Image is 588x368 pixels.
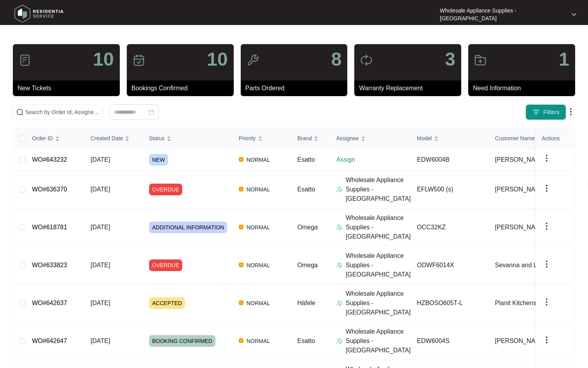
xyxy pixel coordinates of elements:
span: Priority [239,134,256,143]
img: dropdown arrow [542,222,551,231]
td: HZBOSO605T-L [411,284,489,322]
p: 8 [331,50,342,69]
img: dropdown arrow [542,335,551,345]
img: dropdown arrow [542,184,551,193]
span: Assignee [336,134,359,143]
img: Vercel Logo [239,338,243,343]
span: [DATE] [91,300,110,306]
span: Esatto [297,186,315,193]
td: EDW6004B [411,149,489,171]
th: Status [143,128,233,149]
p: Warranty Replacement [359,84,461,93]
p: Assign [336,155,411,164]
img: dropdown arrow [566,107,576,116]
p: Bookings Confirmed [131,84,234,93]
img: Vercel Logo [239,263,243,267]
th: Assignee [330,128,411,149]
span: Customer Name [495,134,535,143]
span: [PERSON_NAME] [495,155,547,164]
p: Wholesale Appliance Supplies - [GEOGRAPHIC_DATA] [346,327,411,355]
p: Need Information [473,84,575,93]
span: Omega [297,262,318,268]
span: NEW [149,154,168,166]
a: WO#643232 [32,156,67,163]
span: NORMAL [243,261,273,270]
span: [DATE] [91,338,110,344]
span: NORMAL [243,336,273,346]
p: 10 [207,50,227,69]
span: [DATE] [91,262,110,268]
span: [PERSON_NAME] [495,223,547,232]
span: Planit Kitchens [495,298,536,308]
span: Brand [297,134,312,143]
span: [PERSON_NAME] [495,336,547,346]
span: Status [149,134,165,143]
img: icon [474,54,487,66]
span: [DATE] [91,186,110,193]
p: Wholesale Appliance Supplies - [GEOGRAPHIC_DATA] [346,175,411,204]
p: New Tickets [18,84,120,93]
a: WO#642647 [32,338,67,344]
span: OVERDUE [149,259,182,271]
a: WO#633823 [32,262,67,268]
img: dropdown arrow [542,297,551,307]
img: Assigner Icon [336,338,343,344]
th: Brand [291,128,330,149]
p: Wholesale Appliance Supplies - [GEOGRAPHIC_DATA] [346,251,411,279]
span: Order ID [32,134,53,143]
img: dropdown arrow [572,13,576,16]
p: 1 [559,50,569,69]
th: Model [411,128,489,149]
th: Actions [536,128,575,149]
img: filter icon [532,108,540,116]
th: Customer Name [489,128,567,149]
img: icon [19,54,31,66]
span: NORMAL [243,223,273,232]
img: Vercel Logo [239,225,243,229]
img: icon [360,54,373,66]
span: NORMAL [243,298,273,308]
td: EDW6004S [411,322,489,360]
span: Omega [297,224,318,230]
span: Häfele [297,300,315,306]
a: WO#618781 [32,224,67,230]
span: Esatto [297,156,315,163]
span: ACCEPTED [149,297,185,309]
span: NORMAL [243,155,273,164]
span: OVERDUE [149,184,182,195]
p: Wholesale Appliance Supplies - [GEOGRAPHIC_DATA] [346,213,411,241]
img: Assigner Icon [336,224,343,230]
span: ADDITIONAL INFORMATION [149,222,227,233]
img: dropdown arrow [542,259,551,269]
span: Model [417,134,432,143]
img: icon [133,54,145,66]
span: [DATE] [91,224,110,230]
a: WO#636370 [32,186,67,193]
img: Assigner Icon [336,186,343,193]
span: Sevanna and Lac... [495,261,549,270]
img: Vercel Logo [239,300,243,305]
p: 3 [445,50,455,69]
img: icon [247,54,259,66]
td: ODWF6014X [411,247,489,284]
p: Wholesale Appliance Supplies - [GEOGRAPHIC_DATA] [440,7,565,22]
span: Created Date [91,134,123,143]
a: WO#642637 [32,300,67,306]
p: Parts Ordered [245,84,348,93]
img: search-icon [16,108,24,116]
th: Order ID [26,128,84,149]
span: Esatto [297,338,315,344]
td: EFLW500 (s) [411,171,489,209]
span: BOOKING CONFIRMED [149,335,215,347]
span: NORMAL [243,185,273,194]
button: filter iconFilters [526,104,566,120]
img: Assigner Icon [336,300,343,306]
img: residentia service logo [12,2,66,25]
img: Vercel Logo [239,187,243,191]
th: Priority [233,128,291,149]
th: Created Date [84,128,143,149]
span: [PERSON_NAME]... [495,185,552,194]
img: Vercel Logo [239,157,243,162]
td: OCC32KZ [411,209,489,247]
span: Filters [543,108,560,116]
